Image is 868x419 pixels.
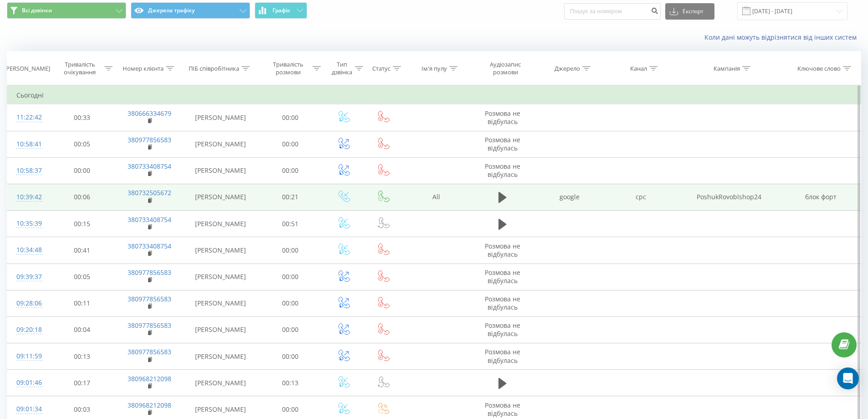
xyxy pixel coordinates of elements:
span: Розмова не відбулась [485,268,520,285]
td: [PERSON_NAME] [184,211,257,237]
a: 380732505672 [128,188,171,197]
td: 00:13 [49,343,115,370]
td: блок форт [781,184,861,210]
td: [PERSON_NAME] [184,237,257,264]
td: 00:15 [49,211,115,237]
button: Всі дзвінки [7,2,126,19]
span: Розмова не відбулась [485,162,520,179]
a: 380968212098 [128,374,171,383]
td: 00:21 [257,184,324,210]
td: PoshukRovoblshop24 [676,184,781,210]
td: cpc [605,184,676,210]
td: 00:05 [49,264,115,290]
td: 00:00 [257,290,324,316]
td: [PERSON_NAME] [184,184,257,210]
a: 380977856583 [128,295,171,303]
a: 380968212098 [128,401,171,409]
a: 380977856583 [128,268,171,277]
div: 09:01:46 [16,374,40,392]
td: 00:13 [257,370,324,396]
div: Тривалість очікування [57,61,103,76]
div: Кампанія [714,65,740,72]
td: 00:11 [49,290,115,316]
td: google [534,184,605,210]
td: 00:06 [49,184,115,210]
a: 380733408754 [128,162,171,171]
td: 00:17 [49,370,115,396]
a: Коли дані можуть відрізнятися вiд інших систем [704,33,861,41]
td: 00:00 [257,157,324,184]
div: 11:22:42 [16,109,40,126]
div: 09:39:37 [16,268,40,286]
span: Розмова не відбулась [485,321,520,338]
div: Аудіозапис розмови [479,61,532,76]
div: Номер клієнта [123,65,164,72]
button: Експорт [665,3,714,20]
div: 10:58:41 [16,135,40,153]
div: ПІБ співробітника [189,65,239,72]
td: [PERSON_NAME] [184,343,257,370]
td: 00:33 [49,104,115,131]
span: Всі дзвінки [22,7,52,14]
div: 09:28:06 [16,295,40,312]
div: Джерело [555,65,580,72]
td: [PERSON_NAME] [184,316,257,343]
td: [PERSON_NAME] [184,264,257,290]
span: Розмова не відбулась [485,109,520,126]
span: Розмова не відбулась [485,295,520,311]
div: Open Intercom Messenger [837,367,859,389]
td: Сьогодні [7,86,861,104]
div: 10:34:48 [16,241,40,259]
td: 00:51 [257,211,324,237]
div: Статус [372,65,390,72]
button: Графік [255,2,307,19]
input: Пошук за номером [564,3,661,20]
div: 09:11:59 [16,347,40,365]
td: 00:00 [49,157,115,184]
div: 09:01:34 [16,400,40,418]
td: 00:00 [257,343,324,370]
td: 00:41 [49,237,115,264]
td: [PERSON_NAME] [184,131,257,157]
a: 380977856583 [128,321,171,330]
td: 00:00 [257,104,324,131]
a: 380666334679 [128,109,171,118]
td: [PERSON_NAME] [184,157,257,184]
div: 09:20:18 [16,321,40,339]
div: Тривалість розмови [266,61,311,76]
td: All [402,184,471,210]
span: Розмова не відбулась [485,242,520,259]
div: Ключове слово [797,65,841,72]
td: 00:00 [257,237,324,264]
a: 380733408754 [128,215,171,224]
span: Розмова не відбулась [485,347,520,364]
td: 00:04 [49,316,115,343]
td: [PERSON_NAME] [184,290,257,316]
span: Графік [272,7,290,14]
a: 380977856583 [128,347,171,356]
div: Ім'я пулу [421,65,447,72]
td: 00:00 [257,131,324,157]
div: 10:39:42 [16,188,40,206]
a: 380733408754 [128,242,171,250]
td: [PERSON_NAME] [184,370,257,396]
a: 380977856583 [128,135,171,144]
div: 10:35:39 [16,215,40,233]
div: [PERSON_NAME] [4,65,50,72]
button: Джерела трафіку [131,2,250,19]
td: 00:00 [257,316,324,343]
td: [PERSON_NAME] [184,104,257,131]
div: Канал [630,65,647,72]
div: 10:58:37 [16,162,40,180]
span: Розмова не відбулась [485,135,520,152]
td: 00:05 [49,131,115,157]
span: Розмова не відбулась [485,401,520,418]
div: Тип дзвінка [331,61,353,76]
td: 00:00 [257,264,324,290]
